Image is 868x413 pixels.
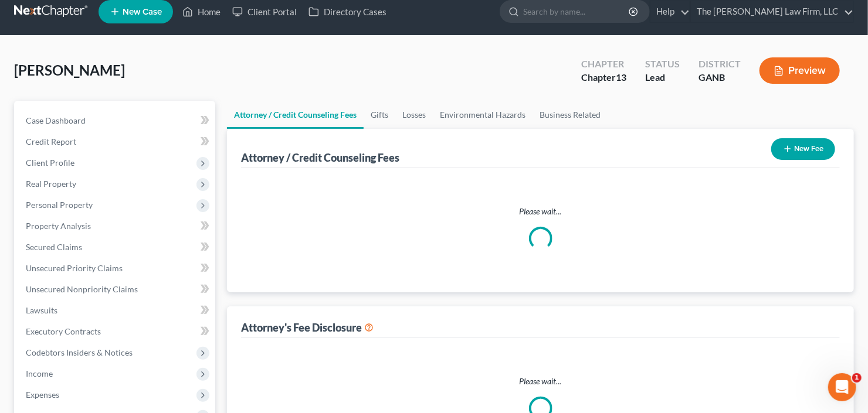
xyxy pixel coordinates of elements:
[16,258,215,279] a: Unsecured Priority Claims
[16,279,215,300] a: Unsecured Nonpriority Claims
[581,57,626,71] div: Chapter
[699,71,741,84] div: GANB
[533,101,608,129] a: Business Related
[26,158,74,168] span: Client Profile
[581,71,626,84] div: Chapter
[26,326,101,336] span: Executory Contracts
[759,57,840,84] button: Preview
[14,62,125,78] span: [PERSON_NAME]
[26,136,76,146] span: Credit Report
[16,300,215,321] a: Lawsuits
[26,347,133,357] span: Codebtors Insiders & Notices
[433,101,533,129] a: Environmental Hazards
[227,101,364,129] a: Attorney / Credit Counseling Fees
[26,368,53,378] span: Income
[26,179,76,189] span: Real Property
[26,200,93,210] span: Personal Property
[395,101,433,129] a: Losses
[616,71,626,83] span: 13
[26,242,82,252] span: Secured Claims
[26,263,123,273] span: Unsecured Priority Claims
[16,321,215,342] a: Executory Contracts
[250,376,830,387] p: Please wait...
[241,151,399,165] div: Attorney / Credit Counseling Fees
[852,373,862,383] span: 1
[26,284,138,294] span: Unsecured Nonpriority Claims
[645,71,680,84] div: Lead
[26,390,59,400] span: Expenses
[16,216,215,237] a: Property Analysis
[699,57,741,71] div: District
[177,1,226,22] a: Home
[828,373,856,401] iframe: Intercom live chat
[303,1,392,22] a: Directory Cases
[771,138,835,160] button: New Fee
[250,206,830,217] p: Please wait...
[16,131,215,152] a: Credit Report
[26,221,91,231] span: Property Analysis
[241,320,374,335] div: Attorney's Fee Disclosure
[691,1,853,22] a: The [PERSON_NAME] Law Firm, LLC
[645,57,680,71] div: Status
[16,237,215,258] a: Secured Claims
[226,1,303,22] a: Client Portal
[16,110,215,131] a: Case Dashboard
[364,101,395,129] a: Gifts
[123,8,162,16] span: New Case
[26,305,57,315] span: Lawsuits
[650,1,690,22] a: Help
[26,115,86,125] span: Case Dashboard
[523,1,630,22] input: Search by name...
